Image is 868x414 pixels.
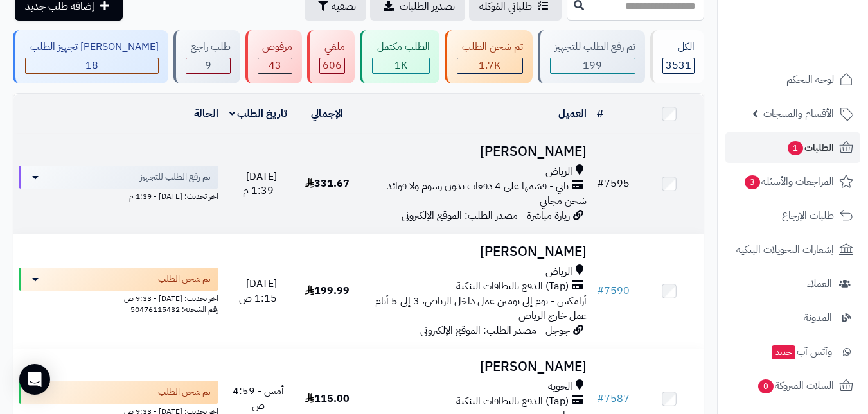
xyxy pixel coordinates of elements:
span: وآتس آب [770,343,832,361]
a: [PERSON_NAME] تجهيز الطلب 18 [10,30,171,83]
span: 1 [788,141,803,155]
span: 0 [758,379,774,393]
div: تم رفع الطلب للتجهيز [550,40,636,55]
div: تم شحن الطلب [457,40,523,55]
span: (Tap) الدفع بالبطاقات البنكية [456,279,569,294]
a: العملاء [725,268,860,299]
span: # [597,283,604,298]
span: 3531 [666,58,691,73]
div: ملغي [319,40,345,55]
a: تم شحن الطلب 1.7K [442,30,535,83]
span: 606 [323,58,342,73]
span: طلبات الإرجاع [782,207,834,225]
span: 331.67 [305,176,350,191]
span: العملاء [807,275,832,293]
span: زيارة مباشرة - مصدر الطلب: الموقع الإلكتروني [402,208,570,223]
a: السلات المتروكة0 [725,370,860,401]
span: الحوية [548,379,572,394]
span: 1.7K [479,58,500,73]
a: #7590 [597,283,630,298]
div: الكل [662,40,695,55]
div: اخر تحديث: [DATE] - 9:33 ص [19,291,218,304]
div: اخر تحديث: [DATE] - 1:39 م [19,189,218,202]
div: 1002 [373,58,429,73]
div: 1654 [457,58,522,73]
div: طلب راجع [186,40,231,55]
span: # [597,176,604,191]
span: جديد [772,345,795,359]
span: 1K [394,58,407,73]
span: 3 [745,175,760,189]
img: logo-2.png [781,33,856,60]
span: 43 [269,58,281,73]
span: [DATE] - 1:39 م [240,169,277,199]
div: مرفوض [258,40,293,55]
h3: [PERSON_NAME] [367,144,587,159]
span: تم رفع الطلب للتجهيز [140,171,211,184]
a: تاريخ الطلب [229,106,288,121]
span: [DATE] - 1:15 ص [239,276,277,306]
a: الحالة [194,106,218,121]
a: طلب راجع 9 [171,30,243,83]
span: الأقسام والمنتجات [763,105,834,123]
a: مرفوض 43 [243,30,305,83]
a: إشعارات التحويلات البنكية [725,234,860,265]
span: (Tap) الدفع بالبطاقات البنكية [456,394,569,409]
span: أمس - 4:59 ص [233,383,284,413]
span: تم شحن الطلب [158,386,211,399]
span: السلات المتروكة [757,377,834,395]
span: إشعارات التحويلات البنكية [736,241,834,259]
a: #7587 [597,391,630,406]
span: شحن مجاني [540,193,587,209]
span: 18 [85,58,98,73]
h3: [PERSON_NAME] [367,245,587,259]
div: Open Intercom Messenger [19,364,50,395]
span: 199.99 [305,283,350,298]
span: الرياض [545,164,572,179]
span: 199 [583,58,602,73]
span: # [597,391,604,406]
a: طلبات الإرجاع [725,200,860,231]
span: تابي - قسّمها على 4 دفعات بدون رسوم ولا فوائد [387,179,569,194]
a: #7595 [597,176,630,191]
span: جوجل - مصدر الطلب: الموقع الإلكتروني [420,323,570,338]
span: لوحة التحكم [786,71,834,89]
span: 9 [205,58,211,73]
div: 199 [551,58,635,73]
a: العميل [558,106,587,121]
a: لوحة التحكم [725,64,860,95]
a: الإجمالي [311,106,343,121]
div: [PERSON_NAME] تجهيز الطلب [25,40,159,55]
a: وآتس آبجديد [725,336,860,367]
div: 43 [258,58,292,73]
a: الطلبات1 [725,132,860,163]
div: الطلب مكتمل [372,40,430,55]
a: تم رفع الطلب للتجهيز 199 [535,30,648,83]
a: المدونة [725,302,860,333]
h3: [PERSON_NAME] [367,359,587,374]
span: المراجعات والأسئلة [743,173,834,191]
span: تم شحن الطلب [158,273,211,286]
a: الطلب مكتمل 1K [357,30,442,83]
div: 9 [186,58,230,73]
span: الطلبات [786,139,834,157]
div: 606 [320,58,344,73]
a: # [597,106,603,121]
a: ملغي 606 [305,30,357,83]
span: رقم الشحنة: 50476115432 [130,304,218,315]
span: الرياض [545,264,572,279]
a: الكل3531 [648,30,707,83]
span: 115.00 [305,391,350,406]
a: المراجعات والأسئلة3 [725,166,860,197]
div: 18 [26,58,158,73]
span: أرامكس - يوم إلى يومين عمل داخل الرياض، 3 إلى 5 أيام عمل خارج الرياض [375,293,587,323]
span: المدونة [804,309,832,327]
